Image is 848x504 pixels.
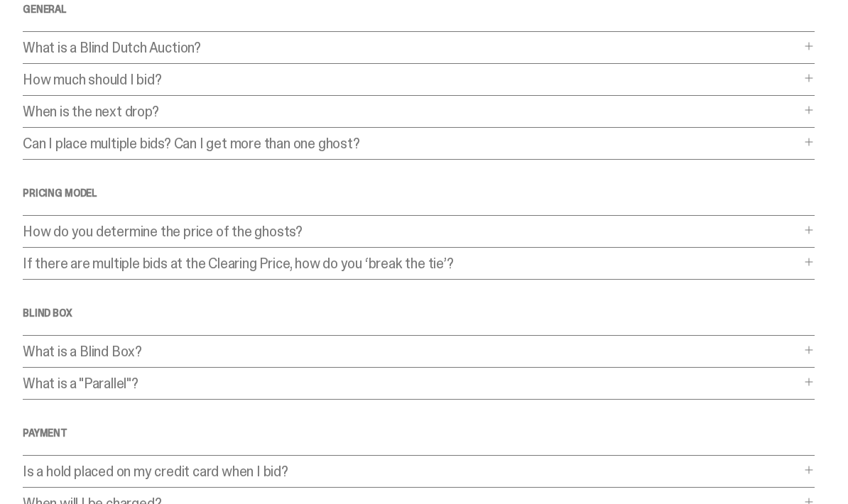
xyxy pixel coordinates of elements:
p: How do you determine the price of the ghosts? [23,224,800,239]
p: Is a hold placed on my credit card when I bid? [23,464,800,478]
h4: Pricing Model [23,188,815,198]
p: When is the next drop? [23,104,800,119]
p: If there are multiple bids at the Clearing Price, how do you ‘break the tie’? [23,256,800,270]
h4: Blind Box [23,308,815,318]
p: What is a Blind Dutch Auction? [23,40,800,55]
p: Can I place multiple bids? Can I get more than one ghost? [23,136,800,150]
p: What is a Blind Box? [23,344,800,358]
h4: Payment [23,428,815,438]
p: What is a "Parallel"? [23,376,800,390]
p: How much should I bid? [23,72,800,87]
h4: General [23,4,815,14]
